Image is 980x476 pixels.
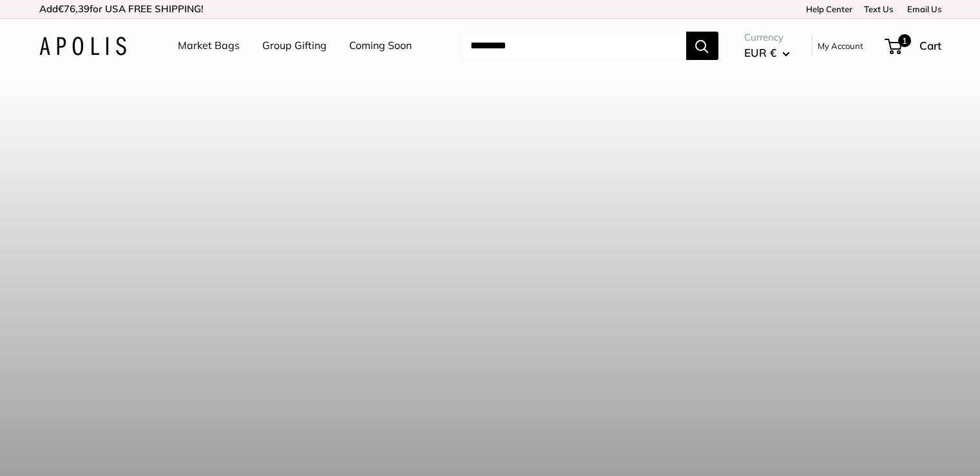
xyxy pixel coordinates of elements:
a: Market Bags [178,36,240,55]
button: Search [686,32,718,60]
a: Email Us [903,4,941,14]
span: €76,39 [58,3,90,15]
a: 1 Cart [886,35,941,56]
img: Apolis [39,37,126,55]
span: Currency [744,28,790,46]
a: Group Gifting [262,36,327,55]
a: Text Us [864,4,893,14]
span: 1 [898,34,910,47]
a: My Account [818,38,863,54]
button: EUR € [744,43,790,63]
span: Cart [919,39,941,52]
input: Search... [460,32,686,60]
span: EUR € [744,46,776,59]
a: Coming Soon [349,36,412,55]
a: Help Center [802,4,852,14]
